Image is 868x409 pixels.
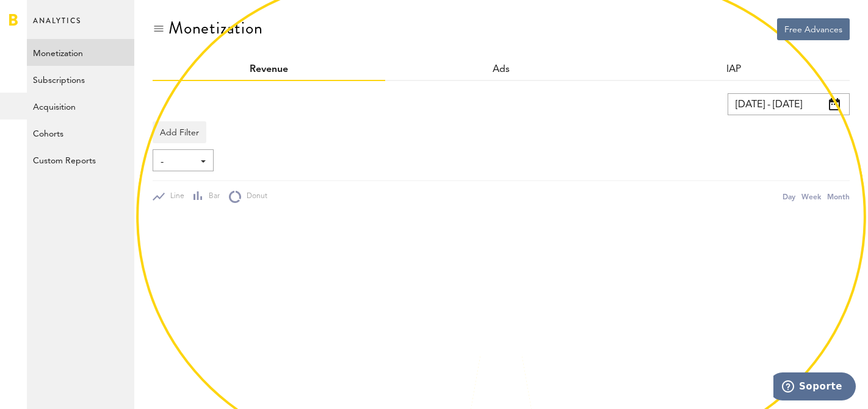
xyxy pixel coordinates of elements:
[241,191,267,202] span: Donut
[773,372,856,403] iframe: Abre un widget desde donde se puede obtener más información
[827,190,850,203] div: Month
[27,66,134,93] a: Subscriptions
[801,190,821,203] div: Week
[726,65,741,74] a: IAP
[168,18,263,38] div: Monetization
[250,65,288,74] a: Revenue
[777,18,850,40] button: Free Advances
[161,152,193,172] span: -
[203,191,220,202] span: Bar
[783,190,795,203] div: Day
[27,146,134,173] a: Custom Reports
[27,39,134,66] a: Monetization
[165,191,184,202] span: Line
[33,13,81,39] span: Analytics
[27,119,134,146] a: Cohorts
[493,65,510,74] a: Ads
[153,121,206,143] button: Add Filter
[27,93,134,119] a: Acquisition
